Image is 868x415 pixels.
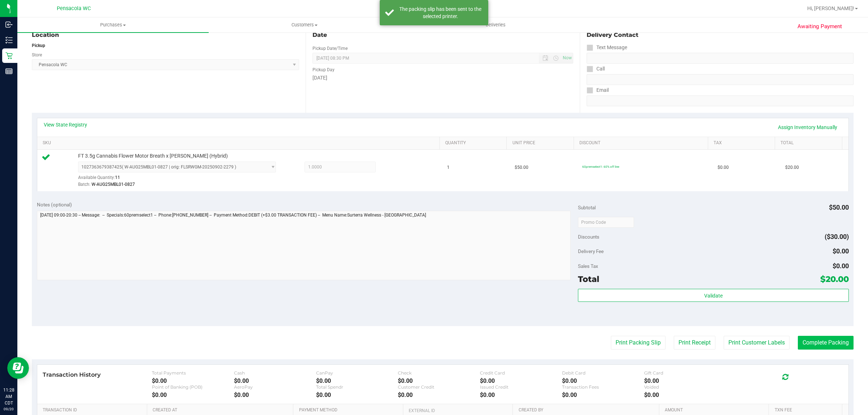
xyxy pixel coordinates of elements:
[316,377,398,384] div: $0.00
[398,5,483,20] div: The packing slip has been sent to the selected printer.
[644,370,726,376] div: Gift Card
[316,384,398,390] div: Total Spendr
[562,370,644,376] div: Debit Card
[398,384,480,390] div: Customer Credit
[234,384,316,390] div: AeroPay
[3,406,14,412] p: 09/20
[447,164,450,171] span: 1
[32,31,299,39] div: Location
[480,392,562,398] div: $0.00
[807,5,854,11] span: Hi, [PERSON_NAME]!
[578,274,599,284] span: Total
[775,407,839,413] a: Txn Fee
[299,407,400,413] a: Payment Method
[644,384,726,390] div: Voided
[587,74,854,85] input: Format: (999) 999-9999
[312,67,335,73] label: Pickup Day
[785,164,799,171] span: $20.00
[7,357,29,379] iframe: Resource center
[562,377,644,384] div: $0.00
[78,172,286,187] div: Available Quantity:
[724,336,790,350] button: Print Customer Labels
[78,153,228,159] span: FT 3.5g Cannabis Flower Motor Breath x [PERSON_NAME] (Hybrid)
[833,262,849,270] span: $0.00
[209,17,400,33] a: Customers
[78,182,90,187] span: Batch:
[480,384,562,390] div: Issued Credit
[32,52,42,58] label: Store
[825,233,849,240] span: ($30.00)
[234,392,316,398] div: $0.00
[234,377,316,384] div: $0.00
[665,407,766,413] a: Amount
[312,74,573,82] div: [DATE]
[515,164,528,171] span: $50.00
[152,377,234,384] div: $0.00
[480,377,562,384] div: $0.00
[704,293,723,299] span: Validate
[5,21,13,28] inline-svg: Inbound
[578,230,599,243] span: Discounts
[780,140,839,146] a: Total
[512,140,571,146] a: Unit Price
[398,370,480,376] div: Check
[209,22,400,28] span: Customers
[398,377,480,384] div: $0.00
[316,392,398,398] div: $0.00
[718,164,729,171] span: $0.00
[3,387,14,406] p: 11:28 AM CDT
[519,407,656,413] a: Created By
[578,248,604,254] span: Delivery Fee
[562,392,644,398] div: $0.00
[37,202,72,208] span: Notes (optional)
[316,370,398,376] div: CanPay
[312,45,348,52] label: Pickup Date/Time
[582,165,619,168] span: 60premselect1: 60% off line
[17,22,209,28] span: Purchases
[714,140,772,146] a: Tax
[400,17,591,33] a: Deliveries
[773,121,842,133] a: Assign Inventory Manually
[578,263,598,269] span: Sales Tax
[587,31,854,39] div: Delivery Contact
[587,64,605,74] label: Call
[587,53,854,64] input: Format: (999) 999-9999
[797,22,842,31] span: Awaiting Payment
[476,22,515,28] span: Deliveries
[152,370,234,376] div: Total Payments
[562,384,644,390] div: Transaction Fees
[820,274,849,284] span: $20.00
[5,52,13,59] inline-svg: Retail
[798,336,854,350] button: Complete Packing
[152,384,234,390] div: Point of Banking (POB)
[578,289,848,302] button: Validate
[153,407,290,413] a: Created At
[152,392,234,398] div: $0.00
[92,182,135,187] span: W-AUG25MBL01-0827
[398,392,480,398] div: $0.00
[17,17,209,33] a: Purchases
[5,68,13,75] inline-svg: Reports
[43,140,437,146] a: SKU
[611,336,665,350] button: Print Packing Slip
[115,175,120,180] span: 11
[833,247,849,255] span: $0.00
[644,377,726,384] div: $0.00
[579,140,705,146] a: Discount
[44,121,87,128] a: View State Registry
[587,85,609,95] label: Email
[480,370,562,376] div: Credit Card
[587,42,627,53] label: Text Message
[445,140,504,146] a: Quantity
[57,5,91,12] span: Pensacola WC
[312,31,573,39] div: Date
[43,407,144,413] a: Transaction ID
[829,204,849,211] span: $50.00
[578,205,596,210] span: Subtotal
[674,336,715,350] button: Print Receipt
[5,37,13,44] inline-svg: Inventory
[234,370,316,376] div: Cash
[32,43,45,48] strong: Pickup
[644,392,726,398] div: $0.00
[578,217,634,228] input: Promo Code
